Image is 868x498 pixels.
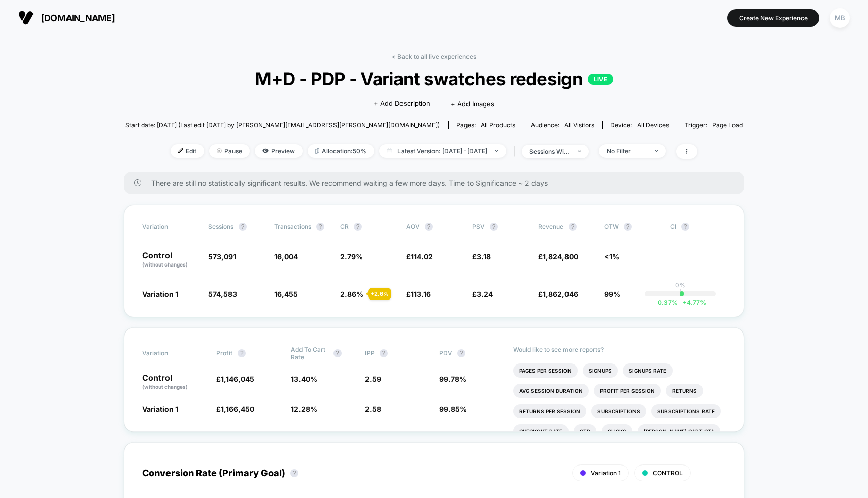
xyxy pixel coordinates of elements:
[374,98,430,109] span: + Add Description
[451,99,494,108] span: + Add Images
[495,150,498,152] img: end
[340,223,349,230] span: CR
[604,290,620,298] span: 99%
[239,223,247,231] button: ?
[827,8,853,28] button: MB
[666,384,703,398] li: Returns
[538,290,578,298] span: £
[685,121,743,129] div: Trigger:
[365,375,381,383] span: 2.59
[411,252,433,261] span: 114.02
[151,179,724,187] span: There are still no statistically significant results. We recommend waiting a few more days . Time...
[513,363,578,378] li: Pages Per Session
[365,405,381,413] span: 2.58
[333,349,342,357] button: ?
[308,144,374,158] span: Allocation: 50%
[607,147,647,155] div: No Filter
[655,150,658,152] img: end
[15,10,118,26] button: [DOMAIN_NAME]
[531,121,594,129] div: Audience:
[543,290,578,298] span: 1,862,046
[591,404,646,418] li: Subscriptions
[481,121,515,129] span: all products
[472,252,491,261] span: £
[208,290,237,298] span: 574,583
[406,252,433,261] span: £
[221,375,254,383] span: 1,146,045
[529,148,570,155] div: sessions with impression
[602,424,632,439] li: Clicks
[208,223,233,230] span: Sessions
[142,223,198,231] span: Variation
[156,68,712,89] span: M+D - PDP - Variant swatches redesign
[727,9,819,27] button: Create New Experience
[208,252,236,261] span: 573,091
[830,8,850,28] div: MB
[637,121,669,129] span: all devices
[477,252,491,261] span: 3.18
[354,223,362,231] button: ?
[588,74,613,85] p: LIVE
[670,223,726,231] span: CI
[513,404,586,418] li: Returns Per Session
[683,298,687,306] span: +
[651,404,721,418] li: Subscriptions Rate
[457,349,465,357] button: ?
[679,289,681,296] p: |
[216,375,254,383] span: £
[18,10,34,25] img: Visually logo
[653,469,683,477] span: CONTROL
[543,252,578,261] span: 1,824,800
[221,405,254,413] span: 1,166,450
[291,346,328,361] span: Add To Cart Rate
[178,148,183,153] img: edit
[439,405,467,413] span: 99.85 %
[255,144,303,158] span: Preview
[340,290,363,298] span: 2.86 %
[564,121,594,129] span: All Visitors
[411,290,431,298] span: 113.16
[604,252,619,261] span: <1%
[216,349,232,357] span: Profit
[379,144,506,158] span: Latest Version: [DATE] - [DATE]
[678,298,706,306] span: 4.77 %
[238,349,246,357] button: ?
[456,121,515,129] div: Pages:
[670,254,726,269] span: ---
[368,288,391,300] div: + 2.6 %
[712,121,743,129] span: Page Load
[142,405,178,413] span: Variation 1
[142,251,198,269] p: Control
[406,223,420,230] span: AOV
[315,148,319,154] img: rebalance
[472,223,485,230] span: PSV
[490,223,498,231] button: ?
[513,346,726,353] p: Would like to see more reports?
[675,281,685,289] p: 0%
[569,223,577,231] button: ?
[602,121,677,129] span: Device:
[578,150,581,152] img: end
[142,384,188,390] span: (without changes)
[472,290,493,298] span: £
[290,469,298,477] button: ?
[387,148,392,153] img: calendar
[217,148,222,153] img: end
[316,223,324,231] button: ?
[125,121,440,129] span: Start date: [DATE] (Last edit [DATE] by [PERSON_NAME][EMAIL_ADDRESS][PERSON_NAME][DOMAIN_NAME])
[142,374,206,391] p: Control
[591,469,621,477] span: Variation 1
[477,290,493,298] span: 3.24
[513,384,589,398] li: Avg Session Duration
[538,252,578,261] span: £
[681,223,689,231] button: ?
[274,290,298,298] span: 16,455
[291,375,317,383] span: 13.40 %
[658,298,678,306] span: 0.37 %
[142,290,178,298] span: Variation 1
[209,144,250,158] span: Pause
[380,349,388,357] button: ?
[624,223,632,231] button: ?
[513,424,569,439] li: Checkout Rate
[425,223,433,231] button: ?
